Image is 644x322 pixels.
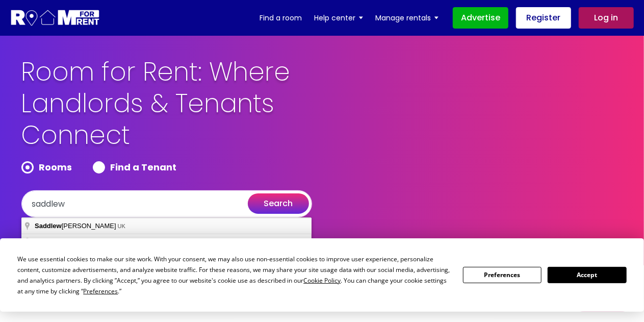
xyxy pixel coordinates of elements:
[303,276,341,285] span: Cookie Policy
[10,9,100,28] img: Logo for Room for Rent, featuring a welcoming design with a house icon and modern typography
[21,190,312,217] input: Enter keywords
[93,161,177,174] label: Find a Tenant
[375,10,439,26] a: Manage rentals
[35,222,62,230] span: Saddlew
[21,161,72,174] label: Rooms
[548,267,626,283] button: Accept
[21,56,363,161] h1: Room for Rent: Where Landlords & Tenants Connect
[579,7,634,29] a: Log in
[453,7,508,29] a: Advertise
[260,10,302,26] a: Find a room
[516,7,571,29] a: Register
[17,254,451,296] div: We use essential cookies to make our site work. With your consent, we may also use non-essential ...
[35,238,62,245] span: Saddlew
[463,267,542,283] button: Preferences
[35,238,187,245] span: [PERSON_NAME][GEOGRAPHIC_DATA]
[83,287,118,295] span: Preferences
[118,223,125,229] span: UK
[35,222,118,230] span: [PERSON_NAME]
[248,193,309,214] button: search
[314,10,363,26] a: Help center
